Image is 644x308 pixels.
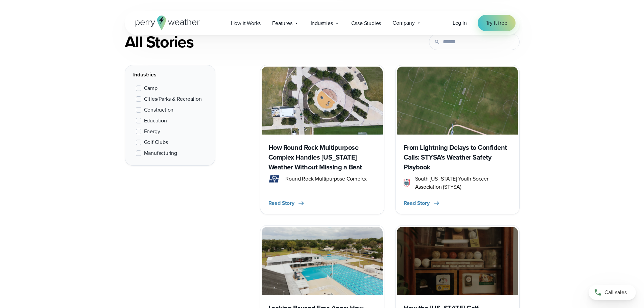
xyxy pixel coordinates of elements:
img: round rock [268,175,280,183]
span: Read Story [404,199,430,207]
div: Industries [133,71,207,79]
span: Try it free [486,19,507,27]
img: High 5 inc. [262,227,383,295]
span: Education [144,117,167,125]
a: Try it free [478,15,516,31]
img: STYSA [404,179,410,187]
h3: From Lightning Delays to Confident Calls: STYSA’s Weather Safety Playbook [404,143,511,172]
a: Case Studies [345,16,387,30]
span: Construction [144,106,174,114]
a: Call sales [589,285,636,300]
span: Manufacturing [144,149,177,157]
button: Read Story [268,199,305,207]
span: Read Story [268,199,294,207]
a: How it Works [225,16,267,30]
img: Round Rock Complex [262,67,383,135]
span: Energy [144,127,160,136]
span: Call sales [604,288,627,297]
span: Industries [311,19,333,27]
span: Company [392,19,415,27]
a: From Lightning Delays to Confident Calls: STYSA’s Weather Safety Playbook STYSA South [US_STATE] ... [395,65,520,214]
span: Round Rock Multipurpose Complex [285,175,367,183]
h3: How Round Rock Multipurpose Complex Handles [US_STATE] Weather Without Missing a Beat [268,143,376,172]
span: Case Studies [351,19,381,27]
a: Log in [453,19,467,27]
a: Round Rock Complex How Round Rock Multipurpose Complex Handles [US_STATE] Weather Without Missing... [260,65,384,214]
span: Golf Clubs [144,138,168,146]
span: South [US_STATE] Youth Soccer Association (STYSA) [415,175,511,191]
span: Camp [144,84,158,92]
span: How it Works [231,19,261,27]
span: Log in [453,19,467,27]
div: All Stories [125,32,384,51]
span: Features [272,19,292,27]
button: Read Story [404,199,440,207]
span: Cities/Parks & Recreation [144,95,202,103]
